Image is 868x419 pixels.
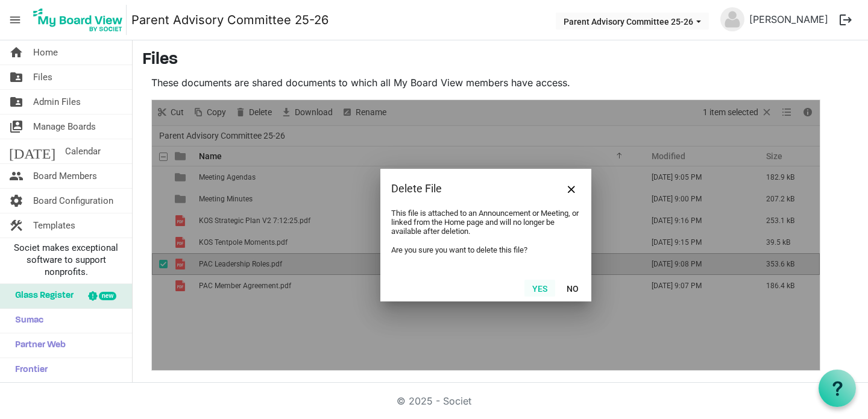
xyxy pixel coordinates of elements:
[99,292,116,300] div: new
[142,50,858,71] h3: Files
[9,309,43,333] span: Sumac
[9,213,24,238] span: construction
[833,7,858,33] button: logout
[33,164,97,188] span: Board Members
[131,8,329,32] a: Parent Advisory Committee 25-26
[391,180,542,198] div: Delete File
[33,189,113,213] span: Board Configuration
[556,13,709,30] button: Parent Advisory Committee 25-26 dropdownbutton
[9,115,24,139] span: switch_account
[562,180,580,198] button: Close
[391,245,580,254] p: Are you sure you want to delete this file?
[4,8,27,31] span: menu
[9,40,24,65] span: home
[33,40,58,65] span: Home
[9,90,24,114] span: folder_shared
[33,115,96,139] span: Manage Boards
[30,5,131,35] a: My Board View Logo
[33,65,52,89] span: Files
[65,139,101,163] span: Calendar
[9,358,48,382] span: Frontier
[9,139,55,163] span: [DATE]
[397,395,471,407] a: © 2025 - Societ
[744,7,833,31] a: [PERSON_NAME]
[524,280,555,297] button: Yes
[9,164,24,188] span: people
[151,75,820,90] p: These documents are shared documents to which all My Board View members have access.
[30,5,127,35] img: My Board View Logo
[9,65,24,89] span: folder_shared
[720,7,744,31] img: no-profile-picture.svg
[9,189,24,213] span: settings
[33,90,81,114] span: Admin Files
[391,209,580,236] p: This file is attached to an Announcement or Meeting, or linked from the Home page and will no lon...
[9,284,74,308] span: Glass Register
[5,242,127,278] span: Societ makes exceptional software to support nonprofits.
[33,213,75,238] span: Templates
[559,280,587,297] button: No
[9,333,66,358] span: Partner Web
